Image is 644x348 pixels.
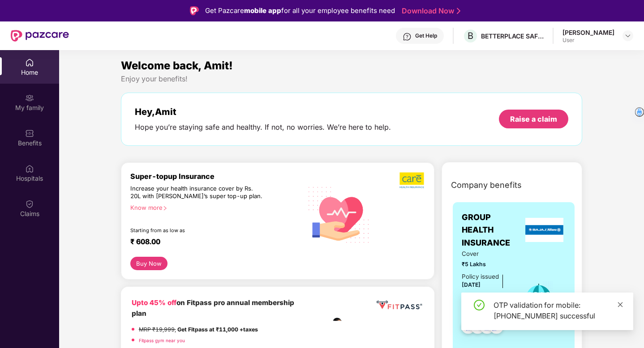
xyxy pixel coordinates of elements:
[624,32,631,39] img: svg+xml;base64,PHN2ZyBpZD0iRHJvcGRvd24tMzJ4MzIiIHhtbG5zPSJodHRwOi8vd3d3LnczLm9yZy8yMDAwL3N2ZyIgd2...
[25,129,34,138] img: svg+xml;base64,PHN2ZyBpZD0iQmVuZWZpdHMiIHhtbG5zPSJodHRwOi8vd3d3LnczLm9yZy8yMDAwL3N2ZyIgd2lkdGg9Ij...
[617,301,623,308] span: close
[25,199,34,208] img: svg+xml;base64,PHN2ZyBpZD0iQ2xhaW0iIHhtbG5zPSJodHRwOi8vd3d3LnczLm9yZy8yMDAwL3N2ZyIgd2lkdGg9IjIwIi...
[403,32,412,41] img: svg+xml;base64,PHN2ZyBpZD0iSGVscC0zMngzMiIgeG1sbnM9Imh0dHA6Ly93d3cudzMub3JnLzIwMDAvc3ZnIiB3aWR0aD...
[139,326,176,333] del: MRP ₹19,999,
[177,326,258,333] strong: Get Fitpass at ₹11,000 +taxes
[562,37,614,44] div: User
[132,298,294,318] b: on Fitpass pro annual membership plan
[302,177,376,251] img: svg+xml;base64,PHN2ZyB4bWxucz0iaHR0cDovL3d3dy53My5vcmcvMjAwMC9zdmciIHhtbG5zOnhsaW5rPSJodHRwOi8vd3...
[190,6,199,15] img: Logo
[481,32,544,40] div: BETTERPLACE SAFETY SOLUTIONS PRIVATE LIMITED
[510,114,557,124] div: Raise a claim
[415,32,437,39] div: Get Help
[462,211,523,249] span: GROUP HEALTH INSURANCE
[462,260,512,268] span: ₹5 Lakhs
[130,257,167,270] button: Buy Now
[121,59,233,72] span: Welcome back, Amit!
[462,272,499,281] div: Policy issued
[402,6,458,16] a: Download Now
[375,297,424,313] img: fppp.png
[494,300,623,321] div: OTP validation for mobile: [PHONE_NUMBER] successful
[399,172,425,189] img: b5dec4f62d2307b9de63beb79f102df3.png
[130,172,302,181] div: Super-topup Insurance
[121,74,583,84] div: Enjoy your benefits!
[468,30,473,41] span: B
[25,93,34,102] img: svg+xml;base64,PHN2ZyB3aWR0aD0iMjAiIGhlaWdodD0iMjAiIHZpZXdCb3g9IjAgMCAyMCAyMCIgZmlsbD0ibm9uZSIgeG...
[525,218,564,242] img: insurerLogo
[451,179,522,191] span: Company benefits
[462,281,481,288] span: [DATE]
[562,28,614,37] div: [PERSON_NAME]
[524,281,554,310] img: icon
[130,227,264,233] div: Starting from as low as
[474,300,485,310] span: check-circle
[132,298,176,307] b: Upto 45% off
[130,185,264,200] div: Increase your health insurance cover by Rs. 20L with [PERSON_NAME]’s super top-up plan.
[244,6,281,15] strong: mobile app
[205,5,395,16] div: Get Pazcare for all your employee benefits need
[462,290,498,300] div: Policy Expiry
[25,58,34,67] img: svg+xml;base64,PHN2ZyBpZD0iSG9tZSIgeG1sbnM9Imh0dHA6Ly93d3cudzMub3JnLzIwMDAvc3ZnIiB3aWR0aD0iMjAiIG...
[457,6,460,16] img: Stroke
[25,164,34,173] img: svg+xml;base64,PHN2ZyBpZD0iSG9zcGl0YWxzIiB4bWxucz0iaHR0cDovL3d3dy53My5vcmcvMjAwMC9zdmciIHdpZHRoPS...
[139,338,185,343] a: Fitpass gym near you
[135,106,391,117] div: Hey, Amit
[135,123,391,132] div: Hope you’re staying safe and healthy. If not, no worries. We’re here to help.
[130,237,293,248] div: ₹ 608.00
[462,249,512,259] span: Cover
[163,206,167,211] span: right
[457,317,479,339] img: svg+xml;base64,PHN2ZyB4bWxucz0iaHR0cDovL3d3dy53My5vcmcvMjAwMC9zdmciIHdpZHRoPSI0OC45NDMiIGhlaWdodD...
[11,30,69,42] img: New Pazcare Logo
[130,204,297,210] div: Know more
